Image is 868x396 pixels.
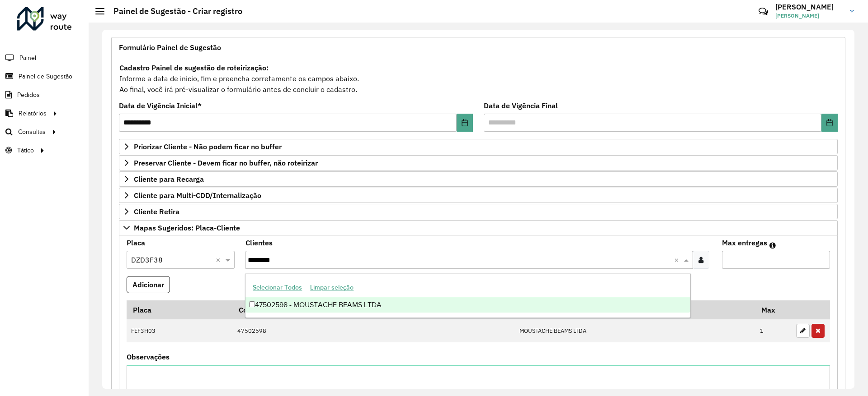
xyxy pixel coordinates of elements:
[134,159,318,166] span: Preservar Cliente - Devem ficar no buffer, não roteirizar
[245,297,690,313] div: 47502598 - MOUSTACHE BEAMS LTDA
[119,44,221,51] span: Formulário Painel de Sugestão
[216,254,223,265] span: Clear all
[119,100,202,111] label: Data de Vigência Inicial
[769,242,776,249] em: Máximo de clientes que serão colocados na mesma rota com os clientes informados
[127,351,170,362] label: Observações
[119,155,838,170] a: Preservar Cliente - Devem ficar no buffer, não roteirizar
[19,72,72,81] span: Painel de Sugestão
[119,63,269,72] strong: Cadastro Painel de sugestão de roteirização:
[119,220,838,235] a: Mapas Sugeridos: Placa-Cliente
[104,6,242,16] h2: Painel de Sugestão - Criar registro
[674,254,682,265] span: Clear all
[775,12,843,20] span: [PERSON_NAME]
[17,90,40,100] span: Pedidos
[134,143,282,150] span: Priorizar Cliente - Não podem ficar no buffer
[755,300,792,319] th: Max
[127,319,232,343] td: FEF3H03
[249,281,306,295] button: Selecionar Todos
[775,3,843,11] h3: [PERSON_NAME]
[457,114,473,132] button: Choose Date
[134,208,179,215] span: Cliente Retira
[484,100,558,111] label: Data de Vigência Final
[17,146,34,155] span: Tático
[127,237,145,248] label: Placa
[119,171,838,187] a: Cliente para Recarga
[18,127,46,137] span: Consultas
[134,224,240,231] span: Mapas Sugeridos: Placa-Cliente
[19,53,36,63] span: Painel
[127,276,170,293] button: Adicionar
[127,300,232,319] th: Placa
[245,273,690,318] ng-dropdown-panel: Options list
[515,319,755,343] td: MOUSTACHE BEAMS LTDA
[134,175,204,183] span: Cliente para Recarga
[134,192,261,199] span: Cliente para Multi-CDD/Internalização
[232,300,514,319] th: Código Cliente
[722,237,767,248] label: Max entregas
[245,237,273,248] label: Clientes
[755,319,792,343] td: 1
[19,109,47,118] span: Relatórios
[119,62,838,95] div: Informe a data de inicio, fim e preencha corretamente os campos abaixo. Ao final, você irá pré-vi...
[754,2,773,21] a: Contato Rápido
[119,188,838,203] a: Cliente para Multi-CDD/Internalização
[821,114,838,132] button: Choose Date
[306,281,358,295] button: Limpar seleção
[119,139,838,154] a: Priorizar Cliente - Não podem ficar no buffer
[232,319,514,343] td: 47502598
[119,204,838,219] a: Cliente Retira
